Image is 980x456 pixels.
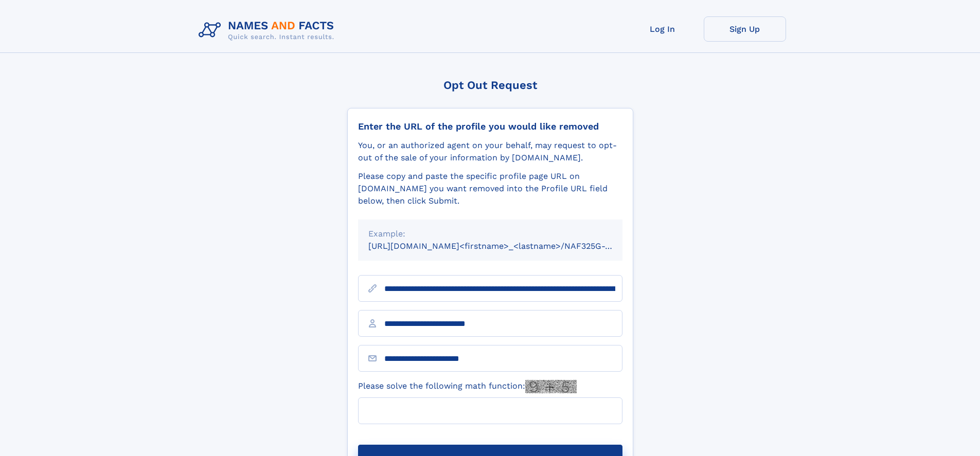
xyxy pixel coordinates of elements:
small: [URL][DOMAIN_NAME]<firstname>_<lastname>/NAF325G-xxxxxxxx [368,241,642,251]
a: Sign Up [704,16,786,42]
div: Please copy and paste the specific profile page URL on [DOMAIN_NAME] you want removed into the Pr... [358,170,622,207]
label: Please solve the following math function: [358,380,577,393]
div: Opt Out Request [347,79,633,92]
img: Logo Names and Facts [194,16,343,44]
div: Example: [368,228,612,240]
div: You, or an authorized agent on your behalf, may request to opt-out of the sale of your informatio... [358,139,622,164]
a: Log In [621,16,704,42]
div: Enter the URL of the profile you would like removed [358,121,622,132]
